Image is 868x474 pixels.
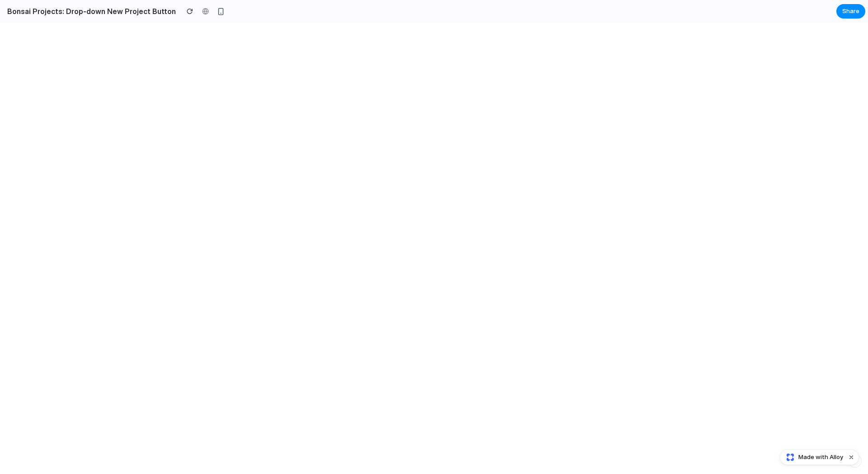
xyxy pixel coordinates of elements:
a: Made with Alloy [780,453,844,462]
button: Dismiss watermark [846,452,857,463]
span: Made with Alloy [798,453,843,462]
button: Share [836,4,865,19]
span: Share [842,7,859,16]
h2: Bonsai Projects: Drop-down New Project Button [4,6,176,17]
